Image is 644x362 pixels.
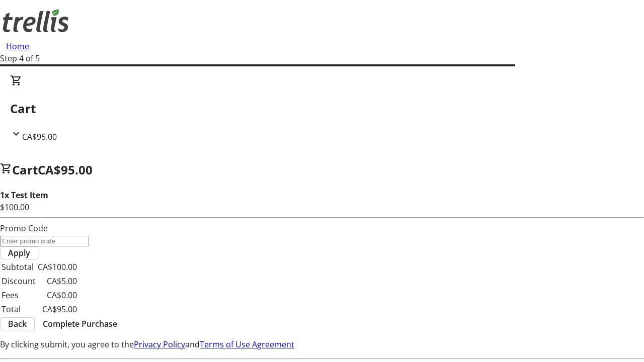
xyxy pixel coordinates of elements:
[8,318,27,330] span: Back
[37,303,77,316] td: CA$95.00
[134,339,185,350] a: Privacy Policy
[1,275,36,288] td: Discount
[200,339,294,350] a: Terms of Use Agreement
[12,161,38,178] span: Cart
[35,318,125,330] button: Complete Purchase
[38,161,93,178] span: CA$95.00
[22,131,57,142] span: CA$95.00
[8,247,30,259] span: Apply
[37,289,77,302] td: CA$0.00
[1,303,36,316] td: Total
[37,260,77,274] td: CA$100.00
[10,74,634,143] div: CartCA$95.00
[1,260,36,274] td: Subtotal
[43,318,117,330] span: Complete Purchase
[1,289,36,302] td: Fees
[37,275,77,288] td: CA$5.00
[10,100,634,118] h2: Cart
